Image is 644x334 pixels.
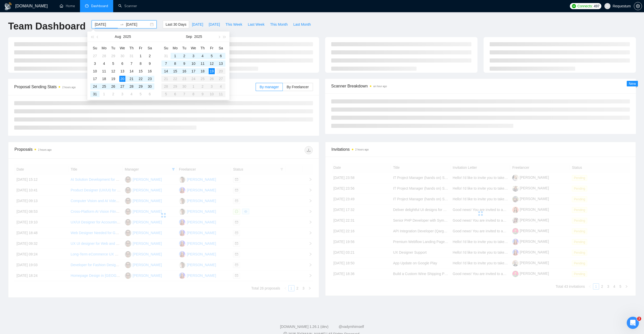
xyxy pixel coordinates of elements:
[145,90,154,98] td: 2025-09-06
[147,53,153,59] div: 2
[101,83,107,89] div: 25
[90,60,100,67] td: 2025-08-03
[147,76,153,82] div: 23
[216,60,225,67] td: 2025-09-13
[109,75,118,83] td: 2025-08-19
[138,83,144,89] div: 29
[118,4,137,8] a: searchScanner
[138,68,144,74] div: 15
[118,44,127,52] th: We
[225,22,242,27] span: This Week
[171,67,180,75] td: 2025-09-15
[180,52,189,60] td: 2025-09-02
[138,76,144,82] div: 22
[147,91,153,97] div: 6
[161,44,171,52] th: Su
[180,60,189,67] td: 2025-09-09
[109,90,118,98] td: 2025-09-02
[287,85,309,89] span: By Freelancer
[127,75,136,83] td: 2025-08-21
[136,90,145,98] td: 2025-09-05
[207,60,216,67] td: 2025-09-12
[100,83,109,90] td: 2025-08-25
[189,60,198,67] td: 2025-09-10
[119,91,125,97] div: 3
[14,84,256,90] span: Proposal Sending Stats
[62,86,76,89] time: 2 hours ago
[101,60,107,67] div: 4
[171,44,180,52] th: Mo
[119,76,125,82] div: 20
[594,3,599,9] span: 497
[128,76,135,82] div: 21
[128,68,135,74] div: 14
[145,67,154,75] td: 2025-08-16
[267,20,290,28] button: This Month
[163,60,169,67] div: 7
[101,76,107,82] div: 18
[190,60,196,67] div: 10
[209,60,215,67] div: 12
[200,53,206,59] div: 4
[100,44,109,52] th: Mo
[8,20,86,32] h1: Team Dashboard
[207,52,216,60] td: 2025-09-05
[118,83,127,90] td: 2025-08-27
[189,20,206,28] button: [DATE]
[190,68,196,74] div: 17
[110,53,116,59] div: 29
[209,68,215,74] div: 19
[189,67,198,75] td: 2025-09-17
[90,67,100,75] td: 2025-08-10
[355,148,369,151] time: 2 hours ago
[119,83,125,89] div: 27
[163,53,169,59] div: 31
[101,91,107,97] div: 1
[339,325,364,329] a: @vadymhimself
[216,44,225,52] th: Sa
[186,32,192,42] button: Sep
[128,91,135,97] div: 4
[627,317,639,329] iframe: Intercom live chat
[145,44,154,52] th: Sa
[128,60,135,67] div: 7
[100,52,109,60] td: 2025-07-28
[38,148,52,151] time: 2 hours ago
[92,60,98,67] div: 3
[90,83,100,90] td: 2025-08-24
[119,68,125,74] div: 13
[181,60,187,67] div: 9
[85,4,89,8] span: dashboard
[189,52,198,60] td: 2025-09-03
[332,146,630,153] span: Invitations
[161,60,171,67] td: 2025-09-07
[209,53,215,59] div: 5
[629,82,636,86] span: New
[109,52,118,60] td: 2025-07-29
[109,44,118,52] th: Tu
[92,83,98,89] div: 24
[216,52,225,60] td: 2025-09-06
[180,67,189,75] td: 2025-09-16
[331,83,630,89] span: Scanner Breakdown
[209,22,220,27] span: [DATE]
[172,60,178,67] div: 8
[189,44,198,52] th: We
[127,44,136,52] th: Th
[577,3,593,9] span: Connects:
[145,75,154,83] td: 2025-08-23
[147,60,153,67] div: 9
[180,44,189,52] th: Tu
[100,75,109,83] td: 2025-08-18
[181,53,187,59] div: 2
[192,22,203,27] span: [DATE]
[223,20,245,28] button: This Week
[110,60,116,67] div: 5
[100,60,109,67] td: 2025-08-04
[147,83,153,89] div: 30
[181,68,187,74] div: 16
[128,53,135,59] div: 31
[101,68,107,74] div: 11
[60,4,75,8] a: homeHome
[138,60,144,67] div: 8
